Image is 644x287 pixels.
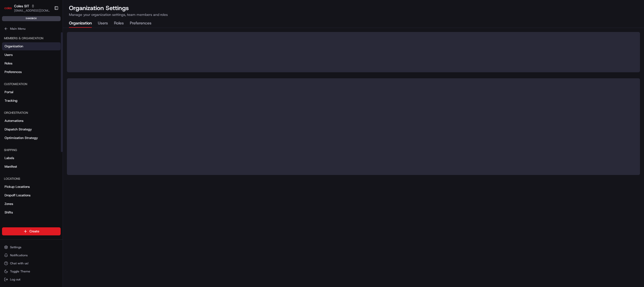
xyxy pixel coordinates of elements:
[2,59,61,67] a: Roles
[2,68,61,76] a: Preferences
[2,252,61,259] button: Notifications
[2,42,61,50] a: Organization
[10,27,25,31] span: Main Menu
[10,245,21,249] span: Settings
[2,16,61,21] div: sandbox
[29,229,39,234] span: Create
[2,134,61,142] a: Optimization Strategy
[2,191,61,199] a: Dropoff Locations
[5,210,13,215] span: Shifts
[2,34,61,42] div: Members & Organization
[2,227,61,235] button: Create
[2,125,61,133] a: Dispatch Strategy
[5,53,13,57] span: Users
[2,276,61,283] button: Log out
[2,208,61,217] a: Shifts
[2,25,61,32] button: Main Menu
[5,193,30,198] span: Dropoff Locations
[4,4,12,12] img: Coles SIT
[2,51,61,59] a: Users
[14,4,29,9] button: Coles SIT
[10,277,20,281] span: Log out
[98,19,108,28] button: Users
[5,119,23,123] span: Automations
[5,70,22,74] span: Preferences
[2,2,52,14] button: Coles SITColes SIT[EMAIL_ADDRESS][DOMAIN_NAME]
[69,4,168,12] h1: Organization Settings
[10,253,28,257] span: Notifications
[5,90,13,94] span: Portal
[5,44,23,49] span: Organization
[2,117,61,125] a: Automations
[10,261,28,265] span: Chat with us!
[2,244,61,251] button: Settings
[5,185,30,189] span: Pickup Locations
[5,127,32,132] span: Dispatch Strategy
[2,175,61,183] div: Locations
[5,98,17,103] span: Tracking
[2,146,61,154] div: Shipping
[69,19,92,28] button: Organization
[14,9,50,13] button: [EMAIL_ADDRESS][DOMAIN_NAME]
[2,154,61,162] a: Labels
[5,164,17,169] span: Manifest
[2,88,61,96] a: Portal
[10,269,30,273] span: Toggle Theme
[130,19,151,28] button: Preferences
[2,268,61,275] button: Toggle Theme
[5,156,14,160] span: Labels
[114,19,124,28] button: Roles
[2,97,61,105] a: Tracking
[69,12,168,17] p: Manage your organization settings, team members and roles
[2,80,61,88] div: Customization
[5,61,12,66] span: Roles
[5,136,38,140] span: Optimization Strategy
[2,163,61,171] a: Manifest
[2,183,61,191] a: Pickup Locations
[5,202,13,206] span: Zones
[2,260,61,267] button: Chat with us!
[2,200,61,208] a: Zones
[2,109,61,117] div: Orchestration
